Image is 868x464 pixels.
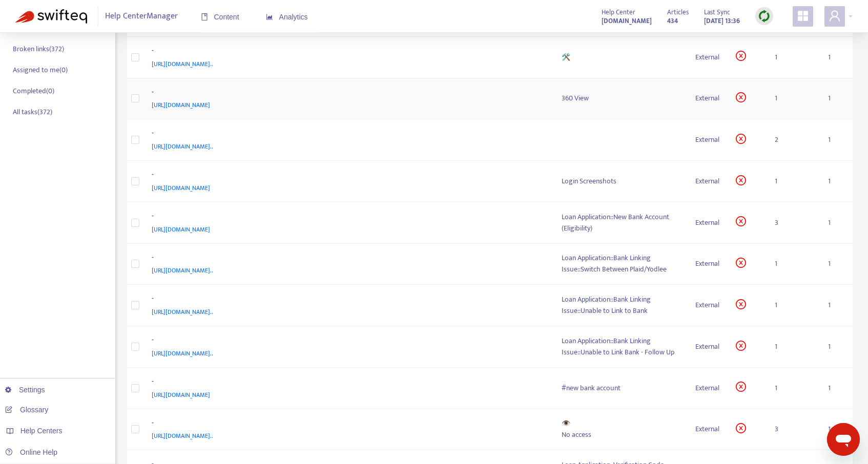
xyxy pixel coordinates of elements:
[562,176,679,187] div: Login Screenshots
[152,307,213,317] span: [URL][DOMAIN_NAME]..
[736,299,746,309] span: close-circle
[152,376,542,389] div: -
[767,368,820,409] td: 1
[820,285,853,326] td: 1
[152,45,542,58] div: -
[562,294,679,317] div: Loan Application::Bank Linking Issue::Unable to Link to Bank
[695,258,719,269] div: External
[562,252,679,275] div: Loan Application::Bank Linking Issue::Switch Between Plaid/Yodlee
[152,252,542,265] div: -
[820,368,853,409] td: 1
[695,176,719,187] div: External
[767,244,820,285] td: 1
[767,119,820,161] td: 2
[704,15,740,27] strong: [DATE] 13:36
[152,100,210,110] span: [URL][DOMAIN_NAME]
[736,51,746,61] span: close-circle
[797,10,809,22] span: appstore
[695,52,719,63] div: External
[820,161,853,202] td: 1
[152,141,213,152] span: [URL][DOMAIN_NAME]..
[829,10,841,22] span: user
[152,210,542,224] div: -
[152,334,542,348] div: -
[736,423,746,433] span: close-circle
[820,37,853,78] td: 1
[667,7,689,18] span: Articles
[820,244,853,285] td: 1
[767,78,820,120] td: 1
[736,92,746,102] span: close-circle
[767,202,820,244] td: 3
[562,429,679,440] div: No access
[820,409,853,451] td: 1
[201,13,208,20] span: book
[767,161,820,202] td: 1
[667,15,678,27] strong: 434
[562,212,679,234] div: Loan Application::New Bank Account (Eligibility)
[562,418,679,429] div: 👁️
[562,335,679,358] div: Loan Application::Bank Linking Issue::Unable to Link Bank - Follow Up
[152,224,210,235] span: [URL][DOMAIN_NAME]
[152,87,542,100] div: -
[695,93,719,104] div: External
[5,448,57,456] a: Online Help
[152,348,213,358] span: [URL][DOMAIN_NAME]..
[562,383,679,394] div: #new bank account
[266,13,273,20] span: area-chart
[13,107,52,117] p: All tasks ( 372 )
[820,119,853,161] td: 1
[758,10,771,23] img: sync.dc5367851b00ba804db3.png
[5,386,45,394] a: Settings
[602,15,652,27] a: [DOMAIN_NAME]
[152,169,542,182] div: -
[695,341,719,352] div: External
[266,13,308,21] span: Analytics
[736,216,746,226] span: close-circle
[695,134,719,145] div: External
[15,9,87,24] img: Swifteq
[767,37,820,78] td: 1
[5,406,48,414] a: Glossary
[767,326,820,368] td: 1
[602,7,635,18] span: Help Center
[736,341,746,351] span: close-circle
[767,409,820,451] td: 3
[201,13,239,21] span: Content
[152,293,542,306] div: -
[13,44,64,54] p: Broken links ( 372 )
[13,86,54,96] p: Completed ( 0 )
[562,93,679,104] div: 360 View
[695,383,719,394] div: External
[152,390,210,400] span: [URL][DOMAIN_NAME]
[13,65,68,75] p: Assigned to me ( 0 )
[695,424,719,435] div: External
[736,258,746,268] span: close-circle
[13,23,44,33] p: Default ( 0 )
[736,382,746,392] span: close-circle
[152,417,542,431] div: -
[562,52,679,63] div: 🛠️
[827,423,860,456] iframe: Button to launch messaging window
[736,134,746,144] span: close-circle
[152,265,213,276] span: [URL][DOMAIN_NAME]..
[820,326,853,368] td: 1
[820,202,853,244] td: 1
[20,427,63,435] span: Help Centers
[152,431,213,441] span: [URL][DOMAIN_NAME]..
[152,128,542,141] div: -
[767,285,820,326] td: 1
[704,7,730,18] span: Last Sync
[695,217,719,228] div: External
[820,78,853,120] td: 1
[152,183,210,193] span: [URL][DOMAIN_NAME]
[105,7,178,26] span: Help Center Manager
[152,59,213,69] span: [URL][DOMAIN_NAME]..
[695,300,719,311] div: External
[736,175,746,185] span: close-circle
